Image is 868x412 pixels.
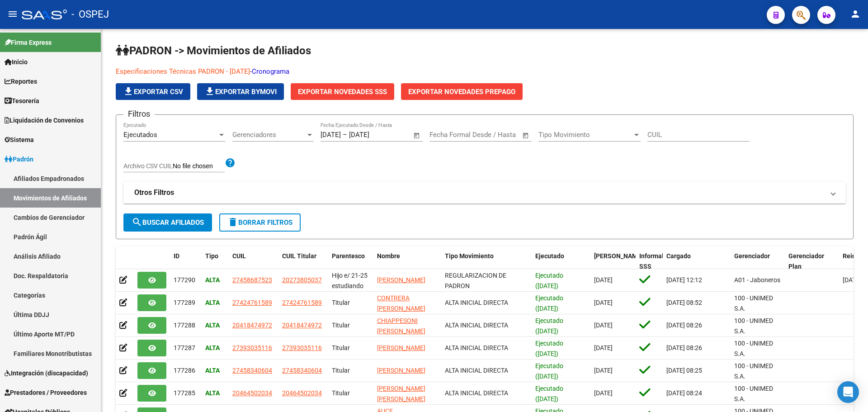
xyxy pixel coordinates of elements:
datatable-header-cell: ID [170,246,202,276]
span: Exportar CSV [123,88,183,96]
span: 100 - UNIMED S.A. [734,385,773,403]
mat-icon: search [132,217,142,227]
span: Tipo Movimiento [538,131,632,139]
span: Informable SSS [639,252,671,270]
span: Integración (discapacidad) [5,368,88,378]
datatable-header-cell: Ejecutado [532,246,590,276]
span: 177288 [174,322,195,329]
h3: Filtros [123,108,155,120]
datatable-header-cell: CUIL [229,246,278,276]
span: Gerenciadores [232,131,306,139]
button: Buscar Afiliados [123,213,212,232]
mat-expansion-panel-header: Otros Filtros [123,182,846,204]
strong: Otros Filtros [134,188,174,198]
span: Ejecutados [123,131,157,139]
span: 27393035116 [232,344,272,351]
strong: ALTA [205,367,220,374]
span: [PERSON_NAME] [377,276,425,284]
span: [DATE] [594,276,613,284]
span: 177289 [174,299,195,306]
span: Titular [332,389,350,397]
span: – [343,131,347,139]
span: Ejecutado [535,252,564,260]
span: [DATE] [594,389,613,397]
span: Titular [332,322,350,329]
span: PADRON -> Movimientos de Afiliados [116,44,311,57]
span: 20464502034 [232,389,272,397]
span: Buscar Afiliados [132,218,204,227]
span: Titular [332,299,350,306]
button: Borrar Filtros [219,213,301,232]
span: [PERSON_NAME] [377,344,425,351]
mat-icon: delete [227,217,238,227]
mat-icon: person [850,9,861,19]
datatable-header-cell: Cargado [663,246,731,276]
span: [DATE] 08:24 [666,389,702,397]
span: 27424761589 [232,299,272,306]
p: - [116,66,703,76]
span: ALTA INICIAL DIRECTA [445,367,508,374]
span: 100 - UNIMED S.A. [734,340,773,357]
span: ALTA INICIAL DIRECTA [445,344,508,351]
a: Cronograma [252,67,289,76]
span: Parentesco [332,252,365,260]
input: Fecha inicio [429,131,466,139]
span: Ejecutado ([DATE]) [535,385,563,403]
span: Firma Express [5,38,52,47]
button: Exportar Bymovi [197,83,284,100]
datatable-header-cell: Informable SSS [636,246,663,276]
span: Ejecutado ([DATE]) [535,340,563,357]
span: Padrón [5,154,33,164]
datatable-header-cell: Gerenciador [731,246,785,276]
button: Exportar Novedades Prepago [401,83,523,100]
span: 20418474972 [232,322,272,329]
span: 177290 [174,276,195,284]
span: 27424761589 [282,299,322,306]
datatable-header-cell: Fecha Formal [590,246,636,276]
span: 20464502034 [282,389,322,397]
strong: ALTA [205,389,220,397]
span: Ejecutado ([DATE]) [535,272,563,289]
span: Hijo e/ 21-25 estudiando [332,272,368,289]
span: 27458340604 [232,367,272,374]
span: Gerenciador Plan [788,252,824,270]
button: Exportar Novedades SSS [291,83,394,100]
span: CHIAPPESONI [PERSON_NAME] [377,317,425,335]
span: 27458687523 [232,276,272,284]
span: ID [174,252,179,260]
span: Ejecutado ([DATE]) [535,362,563,380]
span: 177285 [174,389,195,397]
span: [PERSON_NAME] [PERSON_NAME] [377,385,425,403]
input: Fecha inicio [321,131,341,139]
span: 100 - UNIMED S.A. [734,294,773,312]
span: Ejecutado ([DATE]) [535,317,563,335]
span: [DATE] [594,322,613,329]
a: Especificaciones Técnicas PADRON - [DATE] [116,67,250,76]
strong: ALTA [205,344,220,351]
span: Tipo Movimiento [445,252,494,260]
mat-icon: help [225,157,236,168]
datatable-header-cell: Tipo [202,246,229,276]
strong: ALTA [205,276,220,284]
span: [DATE] 12:12 [666,276,702,284]
button: Open calendar [521,130,531,141]
span: 177287 [174,344,195,351]
span: [DATE] 08:26 [666,322,702,329]
strong: ALTA [205,299,220,306]
span: Titular [332,367,350,374]
span: 27458340604 [282,367,322,374]
input: Archivo CSV CUIL [173,162,225,170]
span: Titular [332,344,350,351]
span: Sistema [5,135,34,145]
mat-icon: menu [7,9,18,19]
span: 20418474972 [282,322,322,329]
span: Liquidación de Convenios [5,115,84,125]
span: [DATE] [594,344,613,351]
span: Gerenciador [734,252,770,260]
span: Exportar Novedades SSS [298,88,387,96]
span: 20273805037 [282,276,322,284]
datatable-header-cell: Nombre [373,246,441,276]
datatable-header-cell: Gerenciador Plan [785,246,839,276]
span: CONTRERA [PERSON_NAME] [377,294,425,312]
span: REGULARIZACION DE PADRON [445,272,506,289]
